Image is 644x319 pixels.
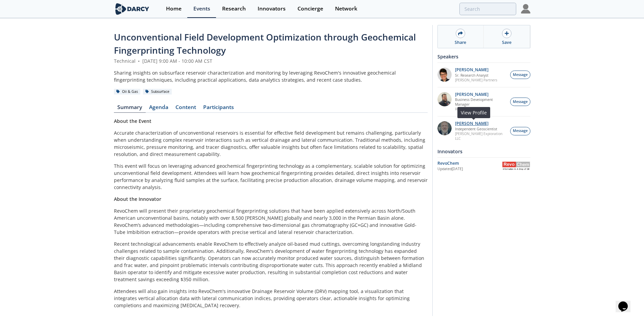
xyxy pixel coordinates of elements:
[114,162,428,191] p: This event will focus on leveraging advanced geochemical fingerprinting technology as a complemen...
[258,6,286,11] div: Innovators
[616,292,637,312] iframe: chat widget
[143,89,172,95] div: Subsurface
[114,31,416,56] span: Unconventional Field Development Optimization through Geochemical Fingerprinting Technology
[222,6,246,11] div: Research
[114,3,151,15] img: logo-wide.svg
[114,207,428,236] p: RevoChem will present their proprietary geochemical fingerprinting solutions that have been appli...
[455,127,506,131] p: Independent Geoscientist
[200,105,238,113] a: Participants
[510,127,530,135] button: Message
[502,162,530,170] img: RevoChem
[114,118,151,124] strong: About the Event
[335,6,357,11] div: Network
[114,105,146,113] a: Summary
[437,92,452,106] img: 2k2ez1SvSiOh3gKHmcgF
[114,196,161,202] strong: About the Innovator
[455,131,506,141] p: [PERSON_NAME] Exploration LLC
[437,160,502,166] div: RevoChem
[193,6,210,11] div: Events
[455,97,506,107] p: Business Development Manager
[114,240,428,283] p: Recent technological advancements enable RevoChem to effectively analyze oil-based mud cuttings, ...
[437,145,530,157] div: Innovators
[455,92,506,97] p: [PERSON_NAME]
[114,69,428,83] div: Sharing insights on subsurface reservoir characterization and monitoring by leveraging RevoChem's...
[166,6,182,11] div: Home
[146,105,172,113] a: Agenda
[297,6,323,11] div: Concierge
[455,78,497,82] p: [PERSON_NAME] Partners
[455,107,506,111] p: RevoChem
[513,128,528,134] span: Message
[455,121,506,126] p: [PERSON_NAME]
[455,73,497,78] p: Sr. Research Analyst
[459,3,516,15] input: Advanced Search
[437,121,452,135] img: 790b61d6-77b3-4134-8222-5cb555840c93
[521,4,530,14] img: Profile
[455,39,466,46] div: Share
[137,58,141,64] span: •
[455,68,497,72] p: [PERSON_NAME]
[513,72,528,78] span: Message
[437,160,530,172] a: RevoChem Updated[DATE] RevoChem
[114,57,428,64] div: Technical [DATE] 9:00 AM - 10:00 AM CST
[437,51,530,62] div: Speakers
[114,288,428,309] p: Attendees will also gain insights into RevoChem's innovative Drainage Reservoir Volume (DRV) mapp...
[114,129,428,158] p: Accurate characterization of unconventional reservoirs is essential for effective field developme...
[172,105,200,113] a: Content
[437,166,502,172] div: Updated [DATE]
[513,99,528,105] span: Message
[510,71,530,79] button: Message
[510,98,530,106] button: Message
[114,89,141,95] div: Oil & Gas
[437,68,452,82] img: pfbUXw5ZTiaeWmDt62ge
[502,39,511,46] div: Save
